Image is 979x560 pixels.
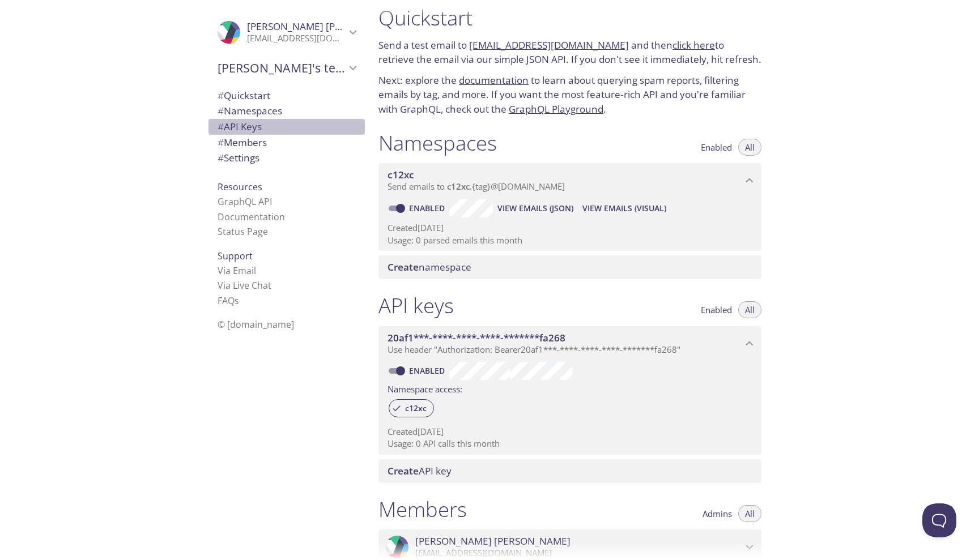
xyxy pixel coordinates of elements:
h1: Namespaces [378,130,497,156]
span: Namespaces [218,104,282,117]
span: namespace [388,260,471,273]
p: Created [DATE] [388,222,752,234]
span: # [218,136,224,149]
span: © [DOMAIN_NAME] [218,318,294,331]
button: All [738,505,761,522]
span: Create [388,464,419,477]
a: Enabled [407,203,449,213]
button: Admins [696,505,739,522]
span: c12xc [447,181,470,192]
div: Create namespace [378,255,761,279]
div: Create API Key [378,459,761,483]
div: Team Settings [208,150,365,166]
button: Enabled [694,301,739,318]
p: [EMAIL_ADDRESS][DOMAIN_NAME] [247,33,346,44]
span: Members [218,136,267,149]
span: # [218,104,224,117]
span: Quickstart [218,89,270,102]
div: Paul's team [208,53,365,83]
span: # [218,89,224,102]
a: documentation [459,74,529,87]
p: Next: explore the to learn about querying spam reports, filtering emails by tag, and more. If you... [378,73,761,117]
a: Documentation [218,211,285,223]
span: [PERSON_NAME]'s team [218,60,346,76]
a: Enabled [407,365,449,376]
a: [EMAIL_ADDRESS][DOMAIN_NAME] [469,39,629,52]
div: Quickstart [208,88,365,104]
h1: Members [378,497,467,522]
span: s [235,294,239,307]
span: # [218,120,224,133]
button: View Emails (JSON) [493,199,578,217]
div: Paul Whittle [208,14,365,51]
div: c12xc namespace [378,163,761,198]
a: Status Page [218,225,268,238]
span: Send emails to . {tag} @[DOMAIN_NAME] [388,181,565,192]
span: [PERSON_NAME] [PERSON_NAME] [247,20,402,33]
span: Resources [218,181,262,193]
h1: Quickstart [378,5,761,31]
a: Via Live Chat [218,279,271,292]
span: API key [388,464,452,477]
span: c12xc [388,168,414,181]
span: Settings [218,151,259,164]
p: Usage: 0 API calls this month [388,438,752,450]
iframe: Help Scout Beacon - Open [922,503,956,537]
a: FAQ [218,294,239,307]
a: Via Email [218,264,256,277]
button: Enabled [694,139,739,156]
span: View Emails (JSON) [497,202,573,215]
span: Create [388,260,419,273]
span: [PERSON_NAME] [PERSON_NAME] [415,535,571,548]
span: View Emails (Visual) [582,202,666,215]
span: c12xc [398,403,433,413]
span: Support [218,250,253,262]
button: View Emails (Visual) [578,199,671,217]
span: API Keys [218,120,262,133]
p: Created [DATE] [388,426,752,438]
button: All [738,301,761,318]
button: All [738,139,761,156]
div: c12xc [389,399,434,417]
label: Namespace access: [388,380,462,396]
a: GraphQL Playground [509,102,603,116]
p: Usage: 0 parsed emails this month [388,234,752,246]
span: # [218,151,224,164]
h1: API keys [378,293,454,318]
p: Send a test email to and then to retrieve the email via our simple JSON API. If you don't see it ... [378,38,761,67]
a: click here [672,39,715,52]
div: Members [208,135,365,151]
div: API Keys [208,119,365,135]
a: GraphQL API [218,195,272,208]
div: Namespaces [208,103,365,119]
